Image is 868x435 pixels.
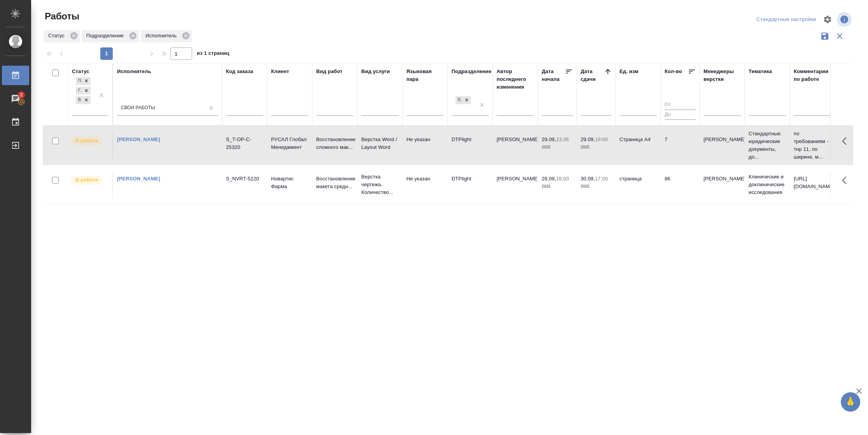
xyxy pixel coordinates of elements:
[75,86,91,96] div: Подбор, Готов к работе, В работе
[493,171,538,198] td: [PERSON_NAME]
[226,136,263,151] div: S_T-OP-C-25320
[226,68,253,75] div: Код заказа
[406,68,444,83] div: Языковая пара
[749,130,786,161] p: Стандартные юридические документы, до...
[665,100,696,110] input: От
[497,68,534,91] div: Автор последнего изменения
[665,110,696,119] input: До
[661,171,700,198] td: 86
[595,136,608,142] p: 19:00
[451,68,492,75] div: Подразделение
[581,136,595,142] p: 29.09,
[581,68,604,83] div: Дата сдачи
[402,171,448,198] td: Не указан
[749,68,772,75] div: Тематика
[493,132,538,159] td: [PERSON_NAME]
[665,68,682,75] div: Кол-во
[616,132,661,159] td: Страница А4
[226,175,263,183] div: S_NVRT-5220
[44,30,80,42] div: Статус
[754,14,818,26] div: split button
[818,10,837,29] span: Настроить таблицу
[361,68,390,75] div: Вид услуги
[595,176,608,182] p: 17:00
[703,175,741,183] p: [PERSON_NAME]
[542,183,573,190] p: 2025
[316,68,343,75] div: Вид работ
[141,30,192,42] div: Исполнитель
[703,68,741,83] div: Менеджеры верстки
[145,32,179,40] p: Исполнитель
[43,10,79,23] span: Работы
[75,176,98,184] p: В работе
[402,132,448,159] td: Не указан
[749,173,786,196] p: Клинические и доклинические исследования
[76,77,82,85] div: Подбор
[455,95,472,105] div: DTPlight
[556,136,569,142] p: 13:36
[832,29,847,44] button: Сбросить фильтры
[2,89,29,108] a: 2
[82,30,139,42] div: Подразделение
[448,132,493,159] td: DTPlight
[76,87,82,95] div: Готов к работе
[76,96,82,104] div: В работе
[837,132,856,150] button: Здесь прячутся важные кнопки
[542,176,556,182] p: 26.09,
[542,136,556,142] p: 29.09,
[70,175,108,185] div: Исполнитель выполняет работу
[794,130,831,161] p: по требованиям - тнр 11, по ширине, м...
[75,76,91,86] div: Подбор, Готов к работе, В работе
[841,392,860,412] button: 🙏
[581,176,595,182] p: 30.09,
[794,175,831,190] p: [URL][DOMAIN_NAME]..
[581,143,612,151] p: 2025
[197,49,229,60] span: из 1 страниц
[48,32,67,40] p: Статус
[542,143,573,151] p: 2025
[117,68,151,75] div: Исполнитель
[448,171,493,198] td: DTPlight
[619,68,639,75] div: Ед. изм
[361,136,399,151] p: Верстка Word / Layout Word
[86,32,126,40] p: Подразделение
[271,175,308,190] p: Новартис Фарма
[75,137,98,145] p: В работе
[271,68,289,75] div: Клиент
[121,105,155,112] div: Свои работы
[661,132,700,159] td: 7
[794,68,831,83] div: Комментарии по работе
[72,68,89,75] div: Статус
[316,175,353,190] p: Восстановление макета средн...
[542,68,565,83] div: Дата начала
[817,29,832,44] button: Сохранить фильтры
[361,173,399,196] p: Верстка чертежа. Количество...
[70,136,108,146] div: Исполнитель выполняет работу
[581,183,612,190] p: 2025
[837,12,853,27] span: Посмотреть информацию
[75,95,91,105] div: Подбор, Готов к работе, В работе
[117,136,160,142] a: [PERSON_NAME]
[117,176,160,182] a: [PERSON_NAME]
[556,176,569,182] p: 16:00
[455,96,462,104] div: DTPlight
[616,171,661,198] td: страница
[703,136,741,143] p: [PERSON_NAME]
[316,136,353,151] p: Восстановление сложного мак...
[844,394,857,410] span: 🙏
[15,91,27,99] span: 2
[837,171,856,190] button: Здесь прячутся важные кнопки
[271,136,308,151] p: РУСАЛ Глобал Менеджмент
